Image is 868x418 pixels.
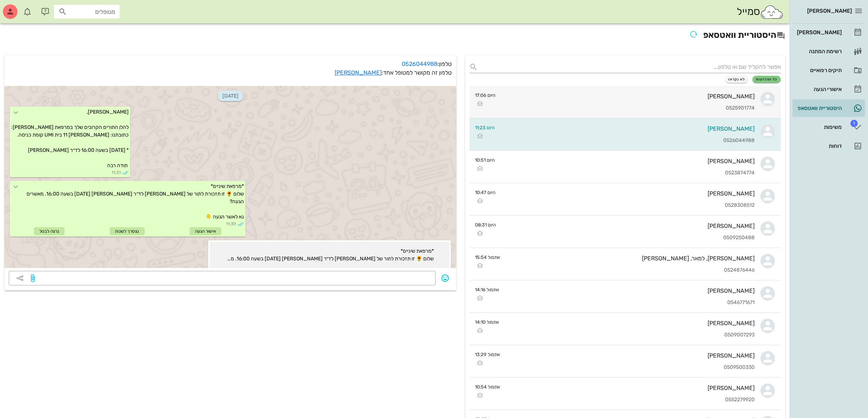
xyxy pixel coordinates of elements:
[475,286,499,293] small: אתמול 14:16
[502,105,755,111] div: 0525901774
[793,99,865,117] a: היסטוריית וואטסאפ
[501,158,755,165] div: [PERSON_NAME]
[505,300,755,306] div: 0546771671
[795,105,842,111] div: היסטוריית וואטסאפ
[729,77,745,82] span: לא נקראו
[110,227,145,235] div: נצטרך לשנות
[502,202,755,209] div: 0528308512
[501,170,755,176] div: 0523874774
[760,5,784,19] img: SmileCloud logo
[9,60,452,68] p: טלפון:
[793,137,865,155] a: דוחות
[502,93,755,100] div: [PERSON_NAME]
[112,169,121,176] span: 11:31
[501,125,755,132] div: [PERSON_NAME]
[22,6,26,10] span: תג
[34,227,65,235] div: נרצה לבטל
[795,29,842,35] div: [PERSON_NAME]
[737,4,784,20] div: סמייל
[502,235,755,241] div: 0509250488
[475,319,499,326] small: אתמול 14:10
[226,221,236,227] span: 11:39
[502,222,755,229] div: [PERSON_NAME]
[190,227,221,235] div: אישור הגעה
[725,76,748,83] button: לא נקראו
[475,351,501,358] small: אתמול 13:29
[9,68,452,77] p: טלפון זה מקושר למטופל אחד:
[851,120,858,127] span: תג
[506,267,755,273] div: 0524876446
[475,157,495,163] small: היום 10:51
[506,385,755,391] div: [PERSON_NAME]
[335,69,382,76] a: [PERSON_NAME]
[225,247,434,269] span: *מרפאת שיניים* שלום 🌻 זו תזכורת לתור של [PERSON_NAME] לד״ר [PERSON_NAME] [DATE] בשעה 16:00. מאשרי...
[793,43,865,60] a: רשימת המתנה
[475,383,501,390] small: אתמול 10:54
[475,189,496,196] small: היום 10:47
[506,352,755,359] div: [PERSON_NAME]
[795,48,842,54] div: רשימת המתנה
[795,86,842,92] div: אישורי הגעה
[501,138,755,144] div: 0526044988
[793,24,865,41] a: [PERSON_NAME]
[506,397,755,403] div: 0552279920
[505,332,755,338] div: 0509007293
[505,320,755,327] div: [PERSON_NAME]
[793,118,865,136] a: תגמשימות
[506,255,755,262] div: [PERSON_NAME], למאר, [PERSON_NAME]
[502,190,755,197] div: [PERSON_NAME]
[475,221,496,228] small: היום 08:31
[795,124,842,130] div: משימות
[481,61,781,73] input: אפשר להקליד שם או טלפון...
[752,76,781,83] button: כל ההודעות
[756,77,778,82] span: כל ההודעות
[793,80,865,98] a: אישורי הגעה
[807,8,852,14] span: [PERSON_NAME]
[475,254,501,261] small: אתמול 15:54
[795,67,842,73] div: תיקים רפואיים
[475,92,496,99] small: היום 17:06
[795,143,842,149] div: דוחות
[506,364,755,371] div: 0509500330
[218,91,243,101] span: [DATE]
[475,124,495,131] small: היום 11:23
[4,28,785,44] h2: היסטוריית וואטסאפ
[505,287,755,294] div: [PERSON_NAME]
[402,60,438,67] a: 0526044988
[793,62,865,79] a: תיקים רפואיים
